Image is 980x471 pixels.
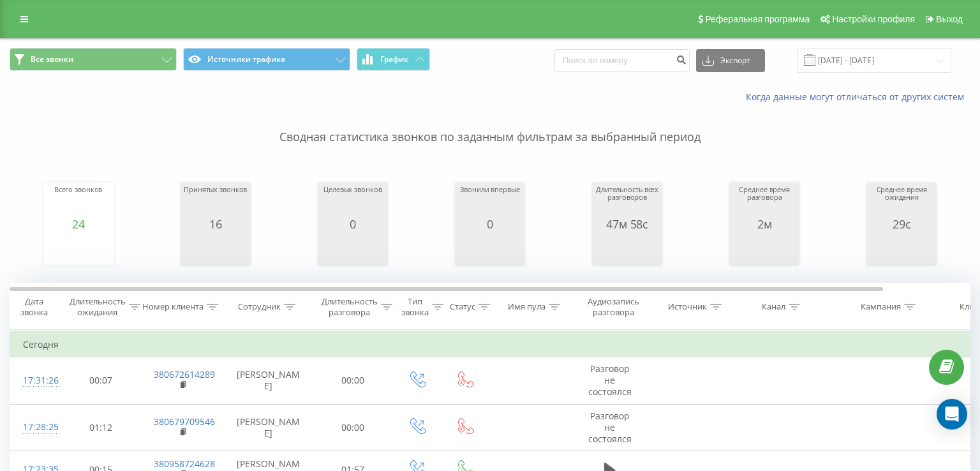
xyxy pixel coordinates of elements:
[705,14,810,24] span: Реферальная программа
[23,368,48,393] div: 17:31:26
[450,302,475,313] div: Статус
[732,186,796,218] div: Среднее время разговора
[238,302,281,313] div: Сотрудник
[31,54,73,64] span: Все звонки
[401,296,429,318] div: Тип звонка
[142,302,204,313] div: Номер клиента
[23,415,48,440] div: 17:28:25
[54,218,103,230] div: 24
[357,48,430,71] button: График
[70,296,126,318] div: Длительность ожидания
[554,49,690,72] input: Поиск по номеру
[861,302,901,313] div: Кампания
[54,186,103,218] div: Всего звонков
[696,49,765,72] button: Экспорт
[588,410,632,445] span: Разговор не состоялся
[154,458,215,470] a: 380958724628
[583,296,644,318] div: Аудиозапись разговора
[10,296,57,318] div: Дата звонка
[460,186,519,218] div: Звонили впервые
[380,55,408,64] span: График
[183,48,350,71] button: Источники трафика
[508,302,546,313] div: Имя пула
[61,404,141,451] td: 01:12
[313,357,393,405] td: 00:00
[184,186,247,218] div: Принятых звонков
[224,357,313,405] td: [PERSON_NAME]
[870,218,933,230] div: 29с
[595,218,659,230] div: 47м 58с
[746,91,970,103] a: Когда данные могут отличаться от других систем
[595,186,659,218] div: Длительность всех разговоров
[937,399,967,430] div: Open Intercom Messenger
[323,218,382,230] div: 0
[668,302,707,313] div: Источник
[10,103,970,146] p: Сводная статистика звонков по заданным фильтрам за выбранный период
[460,218,519,230] div: 0
[588,363,632,398] span: Разговор не состоялся
[732,218,796,230] div: 2м
[154,415,215,428] a: 380679709546
[61,357,141,405] td: 00:07
[313,404,393,451] td: 00:00
[184,218,247,230] div: 16
[936,14,963,24] span: Выход
[322,296,378,318] div: Длительность разговора
[154,368,215,380] a: 380672614289
[10,48,177,71] button: Все звонки
[323,186,382,218] div: Целевых звонков
[870,186,933,218] div: Среднее время ожидания
[832,14,915,24] span: Настройки профиля
[224,404,313,451] td: [PERSON_NAME]
[762,302,785,313] div: Канал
